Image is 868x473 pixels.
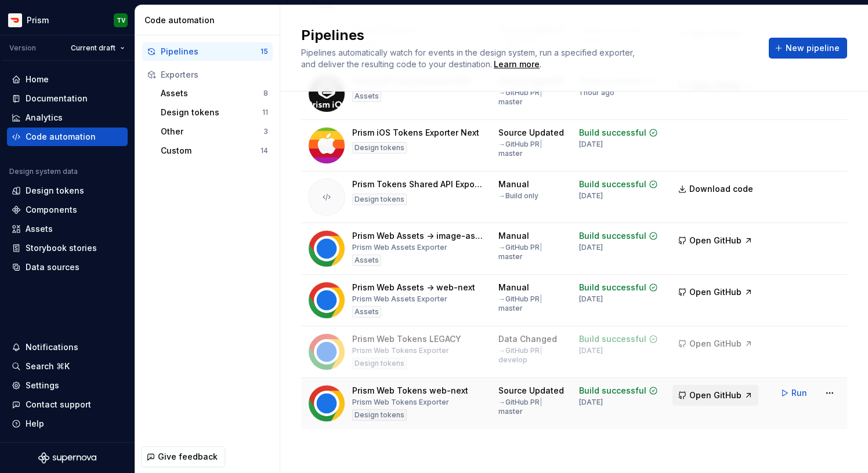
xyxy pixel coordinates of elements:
div: Search ⌘K [26,361,70,372]
div: 14 [261,146,268,155]
div: Assets [26,223,53,235]
div: Prism Web Tokens LEGACY [352,333,461,345]
div: Data sources [26,261,79,273]
button: Current draft [66,40,130,56]
div: Design tokens [26,185,84,197]
div: [DATE] [579,346,603,355]
button: Contact support [7,395,128,414]
a: Learn more [494,59,540,70]
div: 15 [261,47,268,56]
div: [DATE] [579,140,603,149]
button: Open GitHub [672,333,758,354]
div: Prism Web Tokens Exporter [352,398,449,407]
div: → GitHub PR master [498,140,565,158]
button: Assets8 [156,84,273,103]
div: Code automation [26,131,96,143]
div: Design tokens [352,142,407,154]
img: bd52d190-91a7-4889-9e90-eccda45865b1.png [8,13,22,27]
div: Data Changed [498,333,557,345]
span: | [540,140,542,148]
span: Open GitHub [689,338,742,350]
a: Assets [7,220,128,238]
div: 1 hour ago [579,88,614,97]
span: Open GitHub [689,390,742,401]
span: Current draft [71,43,115,53]
div: Source Updated [498,127,564,139]
span: Open GitHub [689,235,742,246]
div: Design tokens [352,194,407,205]
div: 3 [263,127,268,136]
div: Custom [161,145,261,157]
span: Pipelines automatically watch for events in the design system, run a specified exporter, and deli... [301,48,637,69]
a: Design tokens [7,181,128,200]
div: 11 [262,108,268,117]
span: | [540,88,542,97]
div: Assets [161,88,263,99]
div: Prism Web Assets -> web-next [352,282,475,293]
div: Notifications [26,341,78,353]
button: Open GitHub [672,282,758,303]
div: Manual [498,282,529,293]
div: Home [26,74,49,85]
span: | [540,243,542,252]
div: Prism Web Assets Exporter [352,294,447,304]
div: [DATE] [579,294,603,304]
div: Prism Web Tokens Exporter [352,346,449,355]
div: Prism Tokens Shared API Exporter [352,179,484,190]
span: New pipeline [786,42,840,54]
a: Open GitHub [672,237,758,247]
div: [DATE] [579,191,603,201]
div: Documentation [26,93,88,104]
div: Source Updated [498,385,564,396]
span: | [540,294,542,303]
div: Prism iOS Tokens Exporter Next [352,127,479,139]
div: Design system data [9,167,78,176]
svg: Supernova Logo [38,452,96,464]
div: Other [161,126,263,137]
button: Other3 [156,122,273,141]
div: Assets [352,306,381,318]
span: | [540,398,542,406]
div: Contact support [26,399,91,410]
button: PrismTV [2,8,132,32]
a: Code automation [7,128,128,146]
div: Build successful [579,385,646,396]
div: Help [26,418,44,430]
div: → Build only [498,191,538,201]
button: Give feedback [141,446,225,467]
div: Design tokens [352,409,407,421]
div: Assets [352,254,381,266]
div: Code automation [144,14,275,26]
a: Data sources [7,258,128,276]
span: Give feedback [158,451,218,463]
div: Build successful [579,127,646,139]
div: Build successful [579,179,646,190]
button: Run [775,383,815,403]
button: Open GitHub [672,385,758,406]
button: Custom14 [156,141,273,160]
button: Open GitHub [672,230,758,251]
div: Design tokens [352,358,407,369]
button: New pipeline [769,38,847,59]
div: → GitHub PR master [498,243,565,261]
span: . [492,60,541,69]
div: Storybook stories [26,242,97,254]
div: Manual [498,179,529,190]
div: Prism Web Tokens web-next [352,385,468,396]
button: Pipelines15 [142,42,273,61]
div: → GitHub PR master [498,88,565,107]
div: → GitHub PR master [498,398,565,416]
span: Open GitHub [689,286,742,298]
button: Search ⌘K [7,357,128,376]
div: Prism [27,14,49,26]
span: Run [791,387,807,399]
div: Assets [352,90,381,102]
a: Open GitHub [672,340,758,350]
a: Open GitHub [672,392,758,402]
